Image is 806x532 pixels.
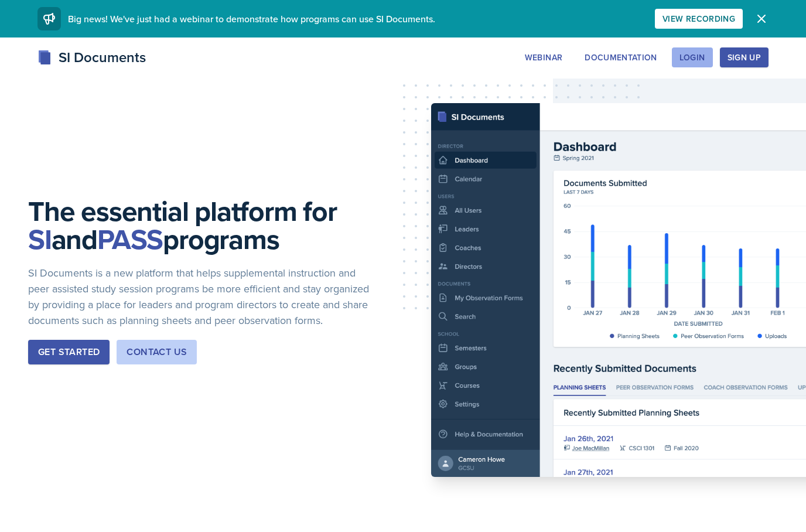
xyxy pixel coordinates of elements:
[517,47,570,67] button: Webinar
[662,14,735,23] div: View Recording
[672,47,713,67] button: Login
[720,47,769,67] button: Sign Up
[28,340,110,364] button: Get Started
[68,12,435,25] span: Big news! We've just had a webinar to demonstrate how programs can use SI Documents.
[127,345,187,359] div: Contact Us
[585,53,657,62] div: Documentation
[655,9,743,29] button: View Recording
[117,340,197,364] button: Contact Us
[525,53,562,62] div: Webinar
[728,53,761,62] div: Sign Up
[679,53,705,62] div: Login
[38,345,100,359] div: Get Started
[37,47,146,68] div: SI Documents
[577,47,665,67] button: Documentation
